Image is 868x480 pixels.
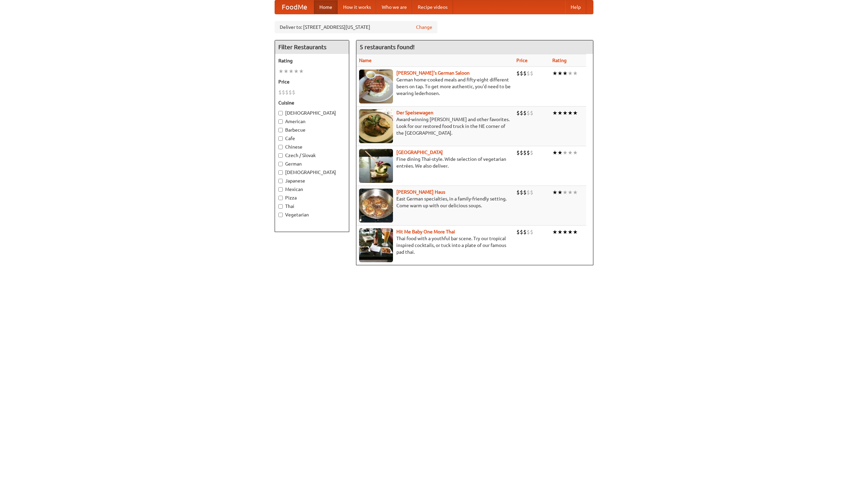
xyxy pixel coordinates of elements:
label: Japanese [278,177,346,184]
li: $ [530,149,533,156]
li: ★ [563,228,568,236]
li: $ [527,109,530,117]
label: Cafe [278,135,346,142]
li: $ [523,189,527,196]
a: Recipe videos [412,0,453,14]
li: ★ [563,189,568,196]
li: ★ [294,68,299,75]
li: ★ [573,228,578,236]
a: Hit Me Baby One More Thai [396,229,455,234]
li: ★ [568,70,573,77]
div: Deliver to: [STREET_ADDRESS][US_STATE] [275,21,437,33]
li: ★ [568,149,573,156]
li: $ [523,228,527,236]
input: Chinese [278,145,283,149]
label: Barbecue [278,127,346,133]
li: ★ [552,70,557,77]
li: ★ [568,189,573,196]
img: speisewagen.jpg [359,109,393,143]
h5: Price [278,78,346,85]
input: Barbecue [278,128,283,132]
input: [DEMOGRAPHIC_DATA] [278,170,283,175]
li: ★ [557,149,563,156]
li: ★ [552,149,557,156]
label: Czech / Slovak [278,152,346,159]
a: [PERSON_NAME] Haus [396,189,445,195]
li: ★ [557,189,563,196]
a: [GEOGRAPHIC_DATA] [396,150,443,155]
li: $ [520,70,523,77]
a: FoodMe [275,0,314,14]
input: Mexican [278,187,283,192]
label: [DEMOGRAPHIC_DATA] [278,169,346,176]
input: American [278,119,283,124]
input: Japanese [278,179,283,183]
a: Der Speisewagen [396,110,433,115]
input: Thai [278,204,283,209]
li: $ [520,189,523,196]
li: $ [278,89,282,96]
li: $ [516,149,520,156]
a: Rating [552,58,567,63]
h5: Rating [278,57,346,64]
li: ★ [299,68,304,75]
li: $ [516,189,520,196]
li: ★ [289,68,294,75]
li: ★ [573,149,578,156]
a: Help [565,0,586,14]
li: $ [292,89,295,96]
img: satay.jpg [359,149,393,183]
li: $ [523,109,527,117]
li: $ [520,149,523,156]
li: ★ [557,109,563,117]
li: ★ [563,109,568,117]
input: Czech / Slovak [278,153,283,158]
li: $ [530,109,533,117]
h5: Cuisine [278,99,346,106]
li: $ [527,228,530,236]
input: German [278,162,283,166]
li: $ [527,189,530,196]
li: $ [289,89,292,96]
p: German home-cooked meals and fifty-eight different beers on tap. To get more authentic, you'd nee... [359,76,511,97]
a: Change [416,24,432,31]
li: $ [282,89,285,96]
li: $ [516,109,520,117]
img: esthers.jpg [359,70,393,103]
img: kohlhaus.jpg [359,189,393,223]
li: ★ [573,109,578,117]
a: Name [359,58,372,63]
li: $ [530,228,533,236]
li: $ [285,89,289,96]
a: Price [516,58,528,63]
a: How it works [338,0,376,14]
li: ★ [563,70,568,77]
li: ★ [552,228,557,236]
label: [DEMOGRAPHIC_DATA] [278,110,346,116]
li: $ [523,70,527,77]
li: ★ [557,228,563,236]
label: American [278,118,346,125]
label: German [278,160,346,167]
a: [PERSON_NAME]'s German Saloon [396,70,470,76]
li: ★ [568,228,573,236]
ng-pluralize: 5 restaurants found! [360,44,415,50]
li: ★ [573,189,578,196]
li: $ [527,149,530,156]
li: $ [520,109,523,117]
p: Award-winning [PERSON_NAME] and other favorites. Look for our restored food truck in the NE corne... [359,116,511,136]
label: Vegetarian [278,211,346,218]
label: Pizza [278,194,346,201]
li: ★ [568,109,573,117]
input: Vegetarian [278,213,283,217]
li: $ [516,70,520,77]
li: $ [527,70,530,77]
p: Thai food with a youthful bar scene. Try our tropical inspired cocktails, or tuck into a plate of... [359,235,511,255]
li: $ [530,189,533,196]
li: ★ [557,70,563,77]
h4: Filter Restaurants [275,40,349,54]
